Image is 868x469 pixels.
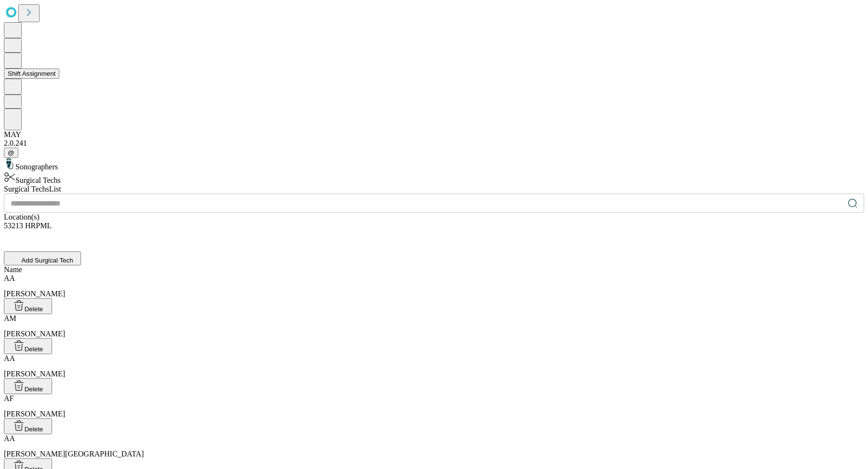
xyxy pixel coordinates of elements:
div: Sonographers [4,158,864,171]
span: Delete [25,426,43,433]
button: Delete [4,338,52,354]
div: MAY [4,130,864,139]
span: Delete [25,386,43,393]
span: Location(s) [4,213,40,221]
div: Surgical Techs List [4,185,864,193]
div: [PERSON_NAME] [4,274,864,298]
span: AF [4,394,14,402]
div: 2.0.241 [4,139,864,148]
span: AA [4,434,15,442]
span: AA [4,354,15,362]
span: Delete [25,305,43,313]
button: Add Surgical Tech [4,251,81,265]
div: Surgical Techs [4,171,864,185]
div: [PERSON_NAME] [4,394,864,418]
span: @ [8,149,14,156]
div: [PERSON_NAME][GEOGRAPHIC_DATA] [4,434,864,458]
button: Delete [4,378,52,394]
span: Delete [25,345,43,353]
div: [PERSON_NAME] [4,314,864,338]
div: [PERSON_NAME] [4,354,864,378]
span: AA [4,274,15,282]
button: Delete [4,418,52,434]
button: @ [4,148,18,158]
div: Name [4,265,864,274]
button: Delete [4,298,52,314]
span: Add Surgical Tech [21,257,73,264]
div: 53213 HRPML [4,221,864,240]
button: Shift Assignment [4,69,59,79]
span: AM [4,314,16,322]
